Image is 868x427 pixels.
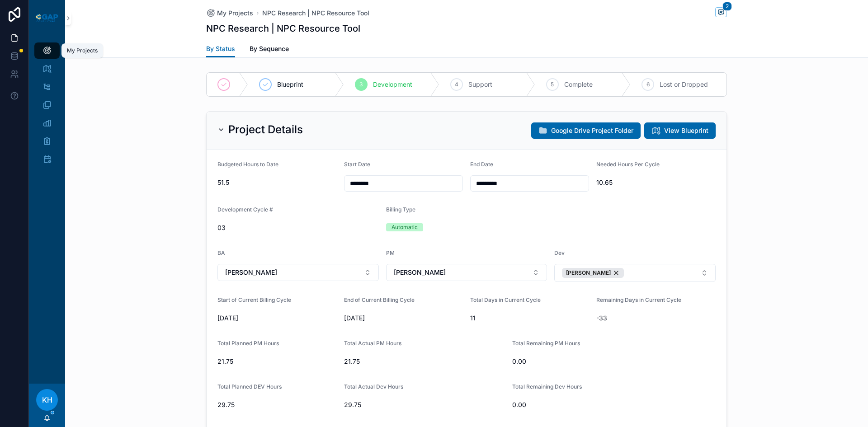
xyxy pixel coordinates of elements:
[250,41,289,59] a: By Sequence
[277,80,303,89] span: Blueprint
[344,314,463,323] span: [DATE]
[715,7,727,19] button: 2
[386,249,395,256] span: PM
[262,9,369,18] a: NPC Research | NPC Resource Tool
[206,9,253,18] a: My Projects
[217,357,337,366] span: 21.75
[644,122,716,139] button: View Blueprint
[512,400,632,409] span: 0.00
[225,268,277,277] span: [PERSON_NAME]
[455,81,458,88] span: 4
[373,80,412,89] span: Development
[250,44,289,53] span: By Sequence
[596,178,716,187] span: 10.65
[596,296,681,303] span: Remaining Days in Current Cycle
[344,383,403,390] span: Total Actual Dev Hours
[217,400,337,409] span: 29.75
[206,44,235,53] span: By Status
[596,314,716,323] span: -33
[228,122,303,137] h2: Project Details
[551,81,554,88] span: 5
[344,161,370,168] span: Start Date
[596,161,660,168] span: Needed Hours Per Cycle
[42,394,52,405] span: KH
[512,357,674,366] span: 0.00
[554,264,716,282] button: Select Button
[34,13,60,23] img: App logo
[206,41,235,58] a: By Status
[468,80,492,89] span: Support
[562,268,624,278] button: Unselect 9
[551,126,633,135] span: Google Drive Project Folder
[217,161,278,168] span: Budgeted Hours to Date
[217,178,337,187] span: 51.5
[344,340,401,347] span: Total Actual PM Hours
[722,2,732,11] span: 2
[217,296,291,303] span: Start of Current Billing Cycle
[470,296,541,303] span: Total Days in Current Cycle
[217,383,282,390] span: Total Planned DEV Hours
[217,249,225,256] span: BA
[470,161,493,168] span: End Date
[566,269,611,277] span: [PERSON_NAME]
[29,36,65,179] div: scrollable content
[660,80,708,89] span: Lost or Dropped
[344,296,415,303] span: End of Current Billing Cycle
[217,314,337,323] span: [DATE]
[344,400,505,409] span: 29.75
[386,264,547,281] button: Select Button
[394,268,446,277] span: [PERSON_NAME]
[512,383,582,390] span: Total Remaining Dev Hours
[217,340,279,347] span: Total Planned PM Hours
[217,9,253,18] span: My Projects
[359,81,363,88] span: 3
[646,81,650,88] span: 6
[512,340,580,347] span: Total Remaining PM Hours
[531,122,641,139] button: Google Drive Project Folder
[392,223,418,231] div: Automatic
[217,264,379,281] button: Select Button
[554,249,565,256] span: Dev
[470,314,589,323] span: 11
[344,357,505,366] span: 21.75
[664,126,708,135] span: View Blueprint
[217,206,273,213] span: Development Cycle #
[206,22,360,35] h1: NPC Research | NPC Resource Tool
[564,80,593,89] span: Complete
[386,206,415,213] span: Billing Type
[217,223,379,232] span: 03
[67,47,98,54] div: My Projects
